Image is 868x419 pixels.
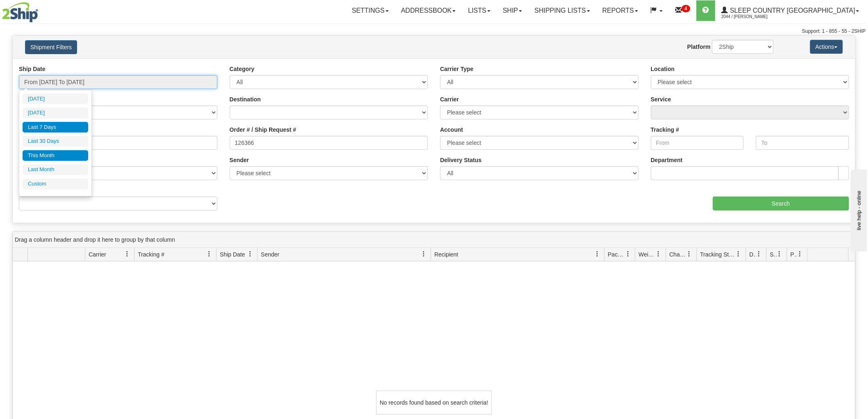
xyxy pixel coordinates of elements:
label: Platform [688,43,711,51]
a: Shipping lists [528,0,596,21]
button: Actions [810,40,843,54]
li: This Month [23,150,88,161]
input: From [651,136,744,150]
span: Shipment Issues [770,250,777,259]
li: Last 30 Days [23,136,88,147]
span: Carrier [89,250,106,259]
a: Shipment Issues filter column settings [773,247,787,261]
span: Tracking Status [700,250,736,259]
a: Charge filter column settings [683,247,697,261]
label: Order # / Ship Request # [230,126,297,134]
label: Delivery Status [440,156,482,164]
a: Carrier filter column settings [120,247,134,261]
li: Custom [23,179,88,190]
a: Tracking Status filter column settings [732,247,746,261]
li: Last Month [23,164,88,175]
span: Tracking # [138,250,164,259]
a: Sleep Country [GEOGRAPHIC_DATA] 2044 / [PERSON_NAME] [715,0,866,21]
input: Search [713,197,849,211]
a: Sender filter column settings [417,247,431,261]
label: Sender [230,156,249,164]
button: Shipment Filters [25,40,77,54]
span: Packages [608,250,625,259]
a: Pickup Status filter column settings [793,247,807,261]
img: logo2044.jpg [2,2,38,23]
input: To [756,136,849,150]
a: Ship Date filter column settings [243,247,257,261]
sup: 4 [682,5,690,12]
div: No records found based on search criteria! [376,391,492,414]
iframe: chat widget [849,167,867,251]
label: Ship Date [19,65,46,73]
div: grid grouping header [13,232,855,248]
span: Ship Date [220,250,245,259]
a: Packages filter column settings [621,247,635,261]
span: Delivery Status [749,250,756,259]
label: Account [440,126,463,134]
span: Pickup Status [790,250,797,259]
label: Carrier [440,95,459,103]
label: Category [230,65,255,73]
a: Lists [462,0,496,21]
a: Weight filter column settings [652,247,666,261]
li: [DATE] [23,94,88,105]
div: Support: 1 - 855 - 55 - 2SHIP [2,28,866,35]
a: Recipient filter column settings [590,247,604,261]
span: Recipient [434,250,458,259]
li: [DATE] [23,108,88,119]
span: 2044 / [PERSON_NAME] [722,13,783,21]
label: Destination [230,95,261,103]
span: Charge [669,250,687,259]
li: Last 7 Days [23,122,88,133]
a: Delivery Status filter column settings [752,247,766,261]
label: Department [651,156,683,164]
div: live help - online [6,7,76,13]
a: 4 [669,0,697,21]
a: Ship [497,0,528,21]
label: Location [651,65,675,73]
a: Settings [346,0,395,21]
label: Tracking # [651,126,679,134]
a: Addressbook [395,0,462,21]
span: Sleep Country [GEOGRAPHIC_DATA] [728,7,855,14]
span: Sender [261,250,279,259]
label: Service [651,95,672,103]
label: Carrier Type [440,65,473,73]
a: Tracking # filter column settings [202,247,216,261]
a: Reports [596,0,644,21]
span: Weight [639,250,656,259]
